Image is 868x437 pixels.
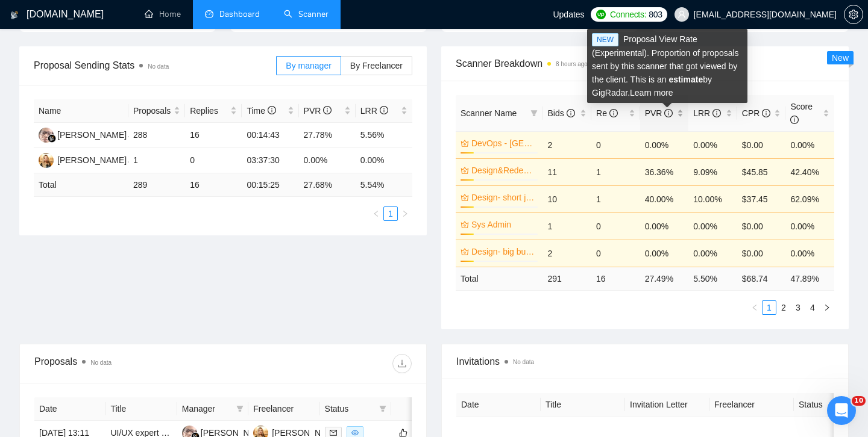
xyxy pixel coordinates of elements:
[542,131,591,158] td: 2
[34,173,128,197] td: Total
[785,240,834,267] td: 0.00%
[236,405,244,412] span: filter
[145,9,181,19] a: homeHome
[737,131,786,158] td: $0.00
[832,53,849,63] span: New
[591,158,640,185] td: 1
[185,148,242,173] td: 0
[785,131,834,158] td: 0.00%
[693,108,721,118] span: LRR
[553,10,584,19] span: Updates
[392,354,412,373] button: download
[649,8,662,21] span: 803
[190,104,228,117] span: Replies
[356,123,412,148] td: 5.56%
[785,185,834,212] td: 62.09%
[592,33,618,46] span: NEW
[128,99,185,123] th: Proposals
[185,123,242,148] td: 16
[556,61,588,67] time: 8 hours ago
[596,108,618,118] span: Re
[609,109,618,117] span: info-circle
[763,301,776,314] a: 1
[542,185,591,212] td: 10
[185,99,242,123] th: Replies
[369,206,383,221] li: Previous Page
[785,212,834,240] td: 0.00%
[461,220,469,229] span: crown
[57,128,127,141] div: [PERSON_NAME]
[242,148,298,173] td: 03:37:30
[762,109,770,117] span: info-circle
[398,206,412,221] li: Next Page
[253,427,341,437] a: VP[PERSON_NAME]
[513,359,534,365] span: No data
[530,110,538,117] span: filter
[128,173,185,197] td: 289
[461,108,517,118] span: Scanner Name
[182,402,231,415] span: Manager
[356,173,412,197] td: 5.54 %
[393,359,411,368] span: download
[39,128,54,143] img: HH
[668,75,703,84] b: estimate
[791,300,805,315] li: 3
[350,61,403,70] span: By Freelancer
[456,267,542,290] td: Total
[640,240,689,267] td: 0.00%
[640,212,689,240] td: 0.00%
[268,106,276,114] span: info-circle
[325,402,374,415] span: Status
[664,109,673,117] span: info-circle
[373,210,380,217] span: left
[380,106,388,114] span: info-circle
[688,131,737,158] td: 0.00%
[625,393,709,417] th: Invitation Letter
[128,148,185,173] td: 1
[182,427,270,437] a: HH[PERSON_NAME]
[299,148,356,173] td: 0.00%
[785,158,834,185] td: 42.40%
[712,109,721,117] span: info-circle
[133,104,171,117] span: Proposals
[57,153,127,167] div: [PERSON_NAME]
[34,354,223,373] div: Proposals
[242,173,298,197] td: 00:15:25
[471,164,535,177] a: Design&Redesign (without budget)
[596,10,606,19] img: upwork-logo.png
[737,185,786,212] td: $37.45
[547,108,574,118] span: Bids
[640,158,689,185] td: 36.36%
[820,300,834,315] li: Next Page
[688,185,737,212] td: 10.00%
[148,63,169,70] span: No data
[330,429,337,436] span: mail
[377,400,389,418] span: filter
[591,267,640,290] td: 16
[591,185,640,212] td: 1
[369,206,383,221] button: left
[248,397,319,421] th: Freelancer
[177,397,248,421] th: Manager
[747,300,762,315] button: left
[242,123,298,148] td: 00:14:43
[299,173,356,197] td: 27.68 %
[737,158,786,185] td: $45.85
[737,240,786,267] td: $0.00
[610,8,646,21] span: Connects:
[304,106,332,116] span: PVR
[10,5,19,25] img: logo
[630,88,673,98] a: Learn more
[456,56,834,71] span: Scanner Breakdown
[105,397,177,421] th: Title
[688,158,737,185] td: 9.09%
[776,300,791,315] li: 2
[39,153,54,168] img: VP
[356,148,412,173] td: 0.00%
[456,354,834,369] span: Invitations
[688,267,737,290] td: 5.50 %
[567,109,575,117] span: info-circle
[471,218,535,231] a: Sys Admin
[398,206,412,221] button: right
[806,301,819,314] a: 4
